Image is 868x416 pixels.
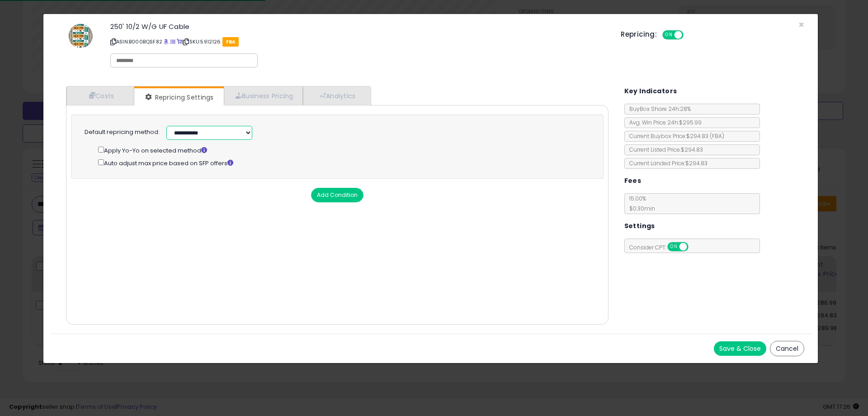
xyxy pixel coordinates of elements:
[311,188,363,202] button: Add Condition
[222,37,239,47] span: FBA
[624,220,655,232] h5: Settings
[110,34,607,49] p: ASIN: B000BQSF82 | SKU: 5912126
[66,86,134,105] a: Costs
[625,244,700,251] span: Consider CPT:
[134,88,223,106] a: Repricing Settings
[686,132,724,140] span: $294.83
[714,341,766,356] button: Save & Close
[625,132,724,140] span: Current Buybox Price:
[98,158,589,168] div: Auto adjust max price based on SFP offers
[67,23,94,49] img: 51E2ewEXEdL._SL60_.jpg
[177,38,182,45] a: Your listing only
[625,195,655,212] span: 15.00 %
[624,175,642,186] h5: Fees
[682,31,697,39] span: OFF
[663,31,675,39] span: ON
[625,105,691,113] span: BuyBox Share 24h: 28%
[164,38,169,45] a: BuyBox page
[625,205,655,212] span: $0.30 min
[621,31,657,38] h5: Repricing:
[85,128,160,137] label: Default repricing method:
[303,86,370,105] a: Analytics
[110,23,607,30] h3: 250' 10/2 W/G UF Cable
[625,159,708,167] span: Current Landed Price: $294.83
[710,132,724,140] span: ( FBA )
[770,341,804,356] button: Cancel
[625,119,702,126] span: Avg. Win Price 24h: $295.99
[98,145,589,155] div: Apply Yo-Yo on selected method
[170,38,175,45] a: All offer listings
[625,146,703,153] span: Current Listed Price: $294.83
[624,86,677,97] h5: Key Indicators
[668,243,679,251] span: ON
[224,86,303,105] a: Business Pricing
[798,18,804,31] span: ×
[687,243,701,251] span: OFF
